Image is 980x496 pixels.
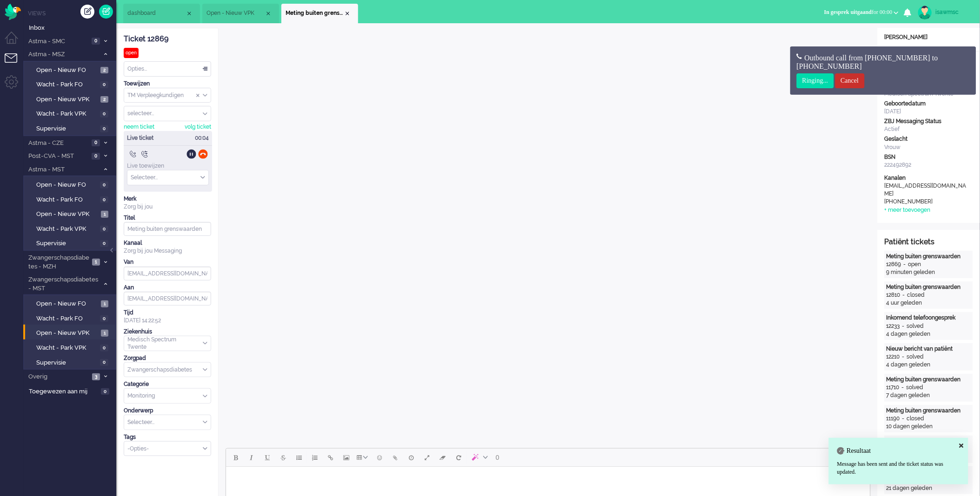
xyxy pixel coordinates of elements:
span: dashboard [127,9,186,17]
div: 11190 [887,415,900,423]
span: Open - Nieuw FO [36,181,98,189]
div: [DATE] 14:22:52 [124,309,211,325]
div: 10 dagen geleden [887,423,971,431]
span: Meting buiten grenswaarden [286,9,344,17]
div: Ziekenhuis [124,328,211,336]
a: Open - Nieuw VPK 1 [27,327,115,338]
a: Open - Nieuw FO 2 [27,65,115,75]
span: Open - Nieuw VPK [36,329,99,338]
span: Astma - SMC [27,37,89,46]
li: In gesprek uitgaandfor 00:00 [819,3,904,23]
div: Aan [124,284,211,292]
a: Supervisie 0 [27,357,115,367]
span: Astma - MST [27,165,99,174]
input: Cancel [835,73,865,88]
div: Kanalen [885,174,973,182]
div: 00:04 [189,131,212,145]
span: Zwangerschapsdiabetes - MZH [27,254,89,271]
span: Wacht - Park VPK [36,344,98,352]
li: 12869 [281,4,358,23]
div: open [124,48,139,58]
button: Add attachment [387,450,403,465]
div: [PERSON_NAME] [878,33,980,41]
div: - [901,261,908,268]
span: 0 [100,125,108,132]
button: Emoticons [372,450,387,465]
button: In gesprek uitgaandfor 00:00 [819,6,904,19]
span: Supervisie [36,239,98,248]
div: - [900,291,907,299]
span: 0 [92,139,100,146]
span: for 00:00 [824,9,893,15]
a: Quick Ticket [99,5,113,19]
span: Open - Nieuw VPK [36,95,98,104]
div: Close tab [344,10,351,17]
span: Wacht - Park VPK [36,110,98,118]
span: Open - Nieuw VPK [207,9,265,17]
div: [EMAIL_ADDRESS][DOMAIN_NAME] [885,182,968,198]
div: Onderwerp [124,407,211,415]
div: Meting buiten grenswaarden [887,283,971,291]
a: Wacht - Park VPK 0 [27,342,115,352]
span: 2 [100,96,108,103]
div: 7 dagen geleden [887,392,971,399]
div: 222492892 [885,161,973,169]
a: Inbox [27,22,116,33]
div: Toewijzen [124,80,211,88]
div: Live toewijzen [127,162,209,170]
div: neem ticket [124,123,154,131]
div: Tijd [124,309,211,317]
span: 1 [92,259,100,266]
div: 4 dagen geleden [887,330,971,338]
span: 1 [101,300,108,307]
button: Bold [228,450,244,465]
span: Astma - CZE [27,139,89,148]
div: 21 dagen geleden [887,484,971,492]
a: Supervisie 0 [27,238,115,248]
span: 0 [100,359,108,366]
div: Zorgpad [124,354,211,362]
span: 1 [101,211,108,218]
a: Wacht - Park FO 0 [27,79,115,89]
a: Open - Nieuw VPK 2 [27,94,115,104]
span: 0 [100,315,108,322]
div: Categorie [124,380,211,388]
span: Zwangerschapsdiabetes - MST [27,275,99,293]
div: - [900,384,907,392]
div: isawmsc [936,7,971,17]
button: Underline [260,450,275,465]
div: Live ticket [124,131,189,145]
span: Wacht - Park VPK [36,225,98,234]
span: 0 [100,182,108,189]
div: Assign User [124,106,211,121]
div: - [900,353,907,361]
li: Dashboard [123,4,200,23]
a: Open - Nieuw FO 1 [27,298,115,308]
div: Select Tags [124,441,211,457]
span: 2 [100,67,108,74]
div: closed [907,291,925,299]
div: 12869 [887,261,901,268]
div: 4 dagen geleden [887,361,971,369]
h4: Outbound call from [PHONE_NUMBER] to [PHONE_NUMBER] [797,54,970,70]
div: 12810 [887,291,900,299]
input: Ringing... [797,73,834,88]
button: Table [354,450,372,465]
button: 0 [492,450,504,465]
a: Wacht - Park VPK 0 [27,223,115,234]
div: solved [907,384,924,392]
div: Merk [124,195,211,203]
a: Toegewezen aan mij 0 [27,386,116,396]
div: closed [907,415,925,423]
a: Supervisie 0 [27,123,115,133]
div: 11710 [887,384,900,392]
li: Dashboard menu [5,32,26,52]
span: Wacht - Park FO [36,314,98,323]
span: Open - Nieuw FO [36,300,99,308]
div: volg ticket [185,123,211,131]
button: Fullscreen [419,450,435,465]
button: Delay message [403,450,419,465]
div: solved [907,353,924,361]
div: - [900,415,907,423]
div: [PHONE_NUMBER] [885,198,968,206]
